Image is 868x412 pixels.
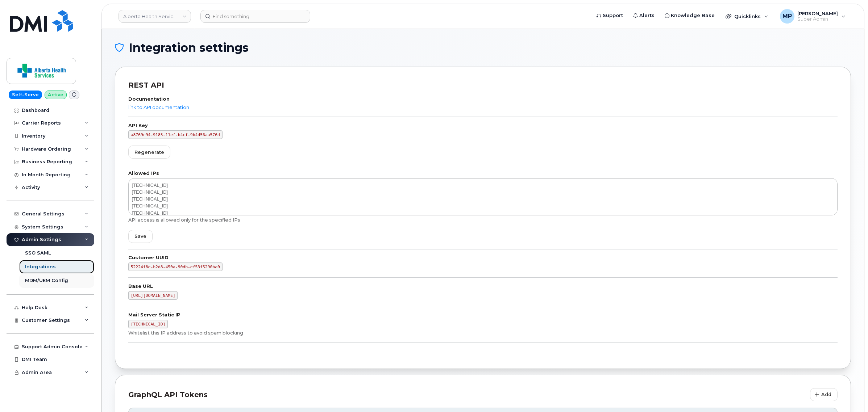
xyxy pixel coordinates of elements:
[128,217,838,223] div: API access is allowed only for the specified IPs
[128,104,189,110] a: link to API documentation
[128,123,838,128] label: API Key
[134,233,146,240] span: Save
[134,149,164,156] span: Regenerate
[128,256,838,260] label: Customer UUID
[128,130,223,139] code: a8769e94-9185-11ef-b4cf-9b4d56aa576d
[128,313,838,318] label: Mail Server Static IP
[128,291,178,300] code: [URL][DOMAIN_NAME]
[128,320,168,328] code: [TECHNICAL_ID]
[128,262,223,271] code: 52224f8e-b2d8-450a-90db-ef53f5290ba0
[128,330,838,336] div: Whitelist this IP address to avoid spam blocking
[821,391,831,398] span: Add
[128,97,838,102] label: Documentation
[128,146,170,159] button: Regenerate
[128,171,838,176] label: Allowed IPs
[810,388,838,401] button: Add
[128,390,208,400] div: GraphQL API Tokens
[129,42,249,53] span: Integration settings
[128,230,153,243] button: Save
[128,80,838,91] div: REST API
[128,284,838,289] label: Base URL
